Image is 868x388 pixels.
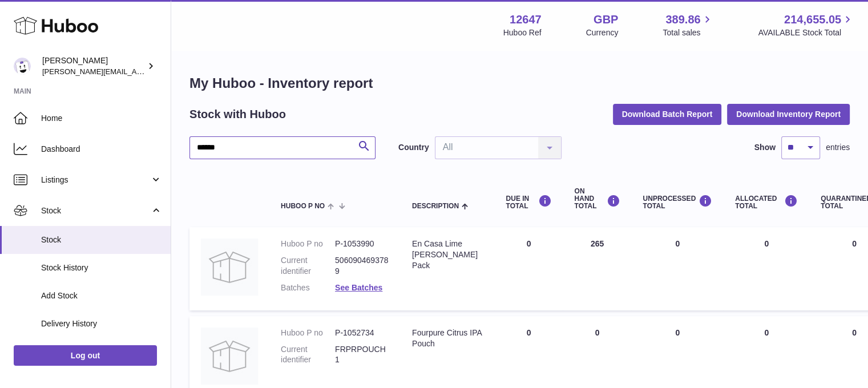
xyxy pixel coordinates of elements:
[335,344,389,366] dd: FRPRPOUCH1
[506,195,551,210] div: DUE IN TOTAL
[826,142,850,153] span: entries
[41,318,162,329] span: Delivery History
[281,344,335,366] dt: Current identifier
[201,239,258,296] img: product image
[494,227,563,310] td: 0
[281,328,335,338] dt: Huboo P no
[201,328,258,385] img: product image
[42,67,290,76] span: [PERSON_NAME][EMAIL_ADDRESS][PERSON_NAME][DOMAIN_NAME]
[594,12,618,27] strong: GBP
[563,227,631,310] td: 265
[41,235,162,245] span: Stock
[663,12,713,38] a: 389.86 Total sales
[613,104,722,124] button: Download Batch Report
[335,255,389,277] dd: 5060904693789
[758,12,854,38] a: 214,655.05 AVAILABLE Stock Total
[281,282,335,293] dt: Batches
[189,74,850,92] h1: My Huboo - Inventory report
[189,107,286,122] h2: Stock with Huboo
[503,27,542,38] div: Huboo Ref
[735,195,798,210] div: ALLOCATED Total
[335,283,382,292] a: See Batches
[41,262,162,273] span: Stock History
[281,203,325,210] span: Huboo P no
[41,290,162,301] span: Add Stock
[281,255,335,277] dt: Current identifier
[41,144,162,155] span: Dashboard
[412,328,483,349] div: Fourpure Citrus IPA Pouch
[14,345,157,366] a: Log out
[727,104,850,124] button: Download Inventory Report
[586,27,619,38] div: Currency
[643,195,712,210] div: UNPROCESSED Total
[852,239,857,248] span: 0
[852,328,857,337] span: 0
[754,142,776,153] label: Show
[510,12,542,27] strong: 12647
[758,27,854,38] span: AVAILABLE Stock Total
[784,12,841,27] span: 214,655.05
[574,188,620,211] div: ON HAND Total
[724,227,809,310] td: 0
[41,205,150,216] span: Stock
[14,58,31,75] img: peter@pinter.co.uk
[412,203,459,210] span: Description
[412,239,483,271] div: En Casa Lime [PERSON_NAME] Pack
[335,328,389,338] dd: P-1052734
[42,55,145,77] div: [PERSON_NAME]
[41,113,162,124] span: Home
[663,27,713,38] span: Total sales
[398,142,429,153] label: Country
[41,175,150,185] span: Listings
[665,12,700,27] span: 389.86
[631,227,724,310] td: 0
[335,239,389,249] dd: P-1053990
[281,239,335,249] dt: Huboo P no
